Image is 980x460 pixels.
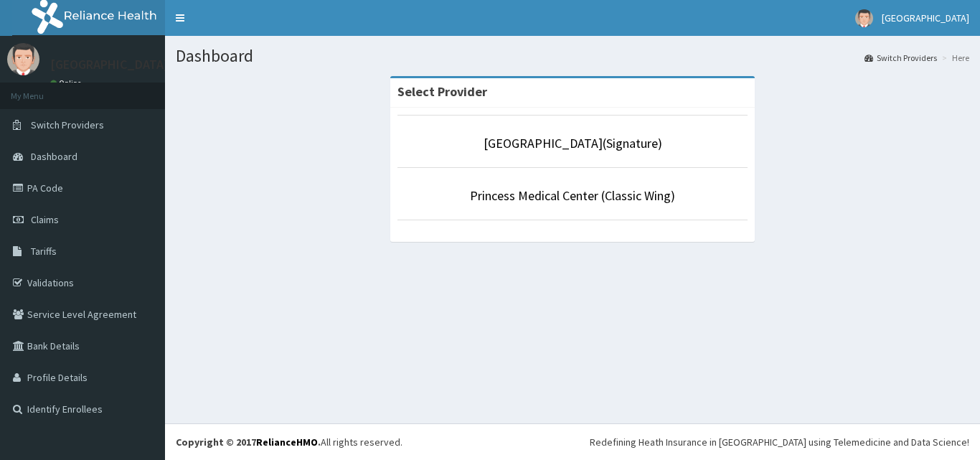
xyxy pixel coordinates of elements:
[50,58,169,71] p: [GEOGRAPHIC_DATA]
[397,83,487,100] strong: Select Provider
[590,435,969,449] div: Redefining Heath Insurance in [GEOGRAPHIC_DATA] using Telemedicine and Data Science!
[864,52,937,64] a: Switch Providers
[31,213,59,226] span: Claims
[7,43,39,75] img: User Image
[176,436,321,449] strong: Copyright © 2017 .
[165,423,980,460] footer: All rights reserved.
[470,187,675,204] a: Princess Medical Center (Classic Wing)
[176,47,969,65] h1: Dashboard
[31,245,57,258] span: Tariffs
[50,78,85,88] a: Online
[882,11,969,24] span: [GEOGRAPHIC_DATA]
[256,436,318,449] a: RelianceHMO
[484,135,662,151] a: [GEOGRAPHIC_DATA](Signature)
[938,52,969,64] li: Here
[31,150,77,163] span: Dashboard
[855,9,873,27] img: User Image
[31,118,104,131] span: Switch Providers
